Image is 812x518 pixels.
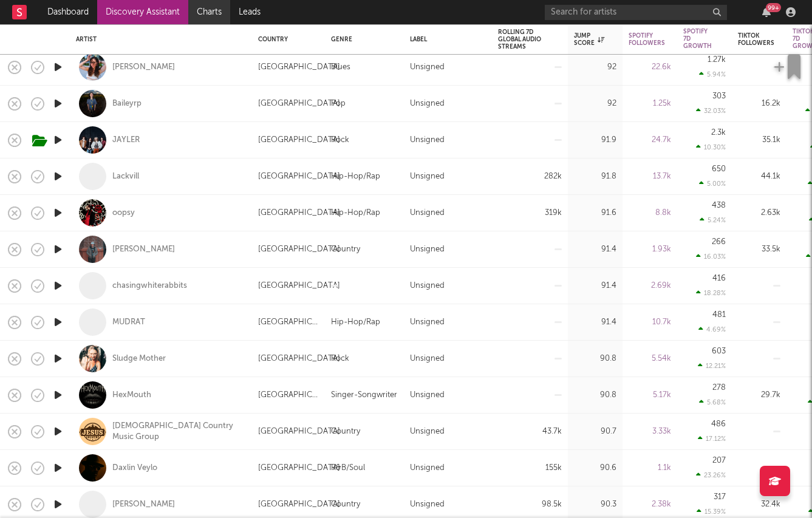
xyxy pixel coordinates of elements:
[331,60,350,75] div: Blues
[112,135,140,146] a: JAYLER
[574,169,616,184] div: 91.8
[498,29,544,50] div: Rolling 7D Global Audio Streams
[574,424,616,439] div: 90.7
[498,497,562,512] div: 98.5k
[699,70,726,78] div: 5.94 %
[699,180,726,188] div: 5.00 %
[629,315,671,330] div: 10.7k
[112,208,135,219] a: oopsy
[574,279,616,293] div: 91.4
[112,353,166,364] a: Sludge Mother
[498,169,562,184] div: 282k
[574,388,616,403] div: 90.8
[112,317,145,328] a: MUDRAT
[112,281,187,291] a: chasingwhiterabbits
[258,169,340,184] div: [GEOGRAPHIC_DATA]
[574,32,604,47] div: Jump Score
[410,388,445,403] div: Unsigned
[410,461,445,475] div: Unsigned
[696,289,726,297] div: 18.28 %
[410,315,445,330] div: Unsigned
[696,143,726,151] div: 10.30 %
[699,398,726,406] div: 5.68 %
[258,36,313,43] div: Country
[738,497,780,512] div: 32.4k
[629,461,671,475] div: 1.1k
[258,60,340,75] div: [GEOGRAPHIC_DATA]
[697,508,726,516] div: 15.39 %
[714,493,726,501] div: 317
[574,315,616,330] div: 91.4
[258,352,340,366] div: [GEOGRAPHIC_DATA]
[258,242,340,257] div: [GEOGRAPHIC_DATA]
[698,362,726,370] div: 12.21 %
[683,28,712,50] div: Spotify 7D Growth
[112,463,157,474] a: Daxlin Veylo
[712,274,726,282] div: 416
[629,169,671,184] div: 13.7k
[712,457,726,465] div: 207
[712,202,726,210] div: 438
[698,325,726,333] div: 4.69 %
[410,169,445,184] div: Unsigned
[498,206,562,220] div: 319k
[574,60,616,75] div: 92
[708,56,726,64] div: 1.27k
[629,97,671,111] div: 1.25k
[410,36,480,43] div: Label
[112,62,175,73] a: [PERSON_NAME]
[629,133,671,148] div: 24.7k
[331,388,397,403] div: Singer-Songwriter
[410,279,445,293] div: Unsigned
[331,206,380,220] div: Hip-Hop/Rap
[629,279,671,293] div: 2.69k
[76,36,240,43] div: Artist
[410,497,445,512] div: Unsigned
[574,133,616,148] div: 91.9
[711,129,726,137] div: 2.3k
[331,461,365,475] div: R&B/Soul
[498,461,562,475] div: 155k
[258,388,319,403] div: [GEOGRAPHIC_DATA]
[112,244,175,255] div: [PERSON_NAME]
[738,169,780,184] div: 44.1k
[629,32,665,47] div: Spotify Followers
[738,242,780,257] div: 33.5k
[629,388,671,403] div: 5.17k
[258,424,340,439] div: [GEOGRAPHIC_DATA]
[331,497,360,512] div: Country
[712,384,726,392] div: 278
[629,206,671,220] div: 8.8k
[112,171,139,182] a: Lackvill
[112,499,175,510] a: [PERSON_NAME]
[331,352,349,366] div: Rock
[331,242,360,257] div: Country
[258,461,340,475] div: [GEOGRAPHIC_DATA]
[112,421,243,443] a: [DEMOGRAPHIC_DATA] Country Music Group
[331,424,360,439] div: Country
[762,7,771,17] button: 99+
[258,206,340,220] div: [GEOGRAPHIC_DATA]
[696,471,726,479] div: 23.26 %
[629,497,671,512] div: 2.38k
[629,242,671,257] div: 1.93k
[410,206,445,220] div: Unsigned
[712,311,726,319] div: 481
[410,60,445,75] div: Unsigned
[712,92,726,100] div: 303
[258,97,340,111] div: [GEOGRAPHIC_DATA]
[331,169,380,184] div: Hip-Hop/Rap
[696,253,726,261] div: 16.03 %
[711,420,726,428] div: 486
[574,242,616,257] div: 91.4
[574,352,616,366] div: 90.8
[410,424,445,439] div: Unsigned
